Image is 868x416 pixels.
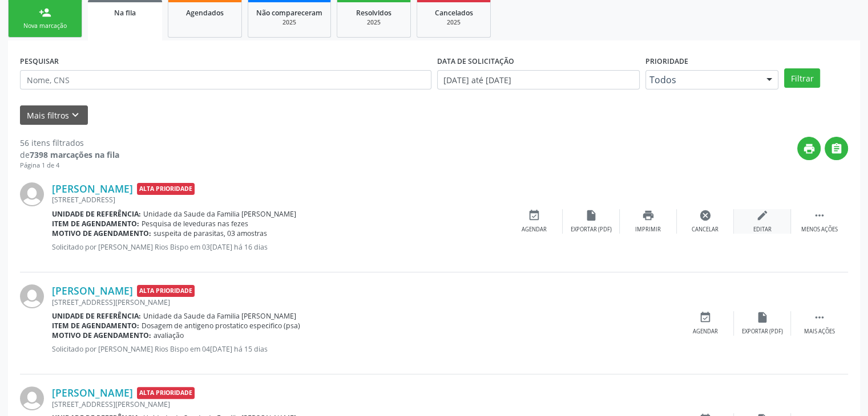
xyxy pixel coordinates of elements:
i: print [803,142,815,155]
span: Todos [649,74,756,85]
div: Página 1 de 4 [20,161,119,170]
div: Editar [753,226,772,234]
span: Dosagem de antigeno prostatico especifico (psa) [142,321,300,331]
img: img [20,182,44,206]
b: Item de agendamento: [52,219,139,229]
input: Selecione um intervalo [437,70,640,89]
button: Filtrar [784,68,820,88]
span: Cancelados [435,8,473,18]
div: [STREET_ADDRESS] [52,195,506,205]
a: [PERSON_NAME] [52,386,133,399]
div: Imprimir [635,226,661,234]
label: DATA DE SOLICITAÇÃO [437,52,514,70]
div: 2025 [425,18,482,27]
b: Item de agendamento: [52,321,139,331]
b: Motivo de agendamento: [52,331,151,340]
div: Exportar (PDF) [742,328,783,336]
i:  [813,209,826,222]
b: Motivo de agendamento: [52,229,151,238]
b: Unidade de referência: [52,311,141,321]
span: avaliação [154,331,184,340]
span: Unidade da Saude da Familia [PERSON_NAME] [143,209,296,219]
label: PESQUISAR [20,52,59,70]
p: Solicitado por [PERSON_NAME] Rios Bispo em 03[DATE] há 16 dias [52,242,506,252]
i: insert_drive_file [756,311,769,324]
div: [STREET_ADDRESS][PERSON_NAME] [52,399,677,409]
img: img [20,386,44,410]
strong: 7398 marcações na fila [30,149,119,160]
span: Agendados [186,8,224,18]
div: 56 itens filtrados [20,137,119,149]
div: 2025 [256,18,322,27]
span: Alta Prioridade [137,387,195,399]
button: print [797,137,821,160]
div: [STREET_ADDRESS][PERSON_NAME] [52,297,677,307]
button: Mais filtroskeyboard_arrow_down [20,105,88,125]
i: insert_drive_file [585,209,597,222]
label: Prioridade [645,52,688,70]
a: [PERSON_NAME] [52,284,133,297]
i: edit [756,209,769,222]
b: Unidade de referência: [52,209,141,219]
div: Menos ações [801,226,838,234]
div: Exportar (PDF) [571,226,612,234]
a: [PERSON_NAME] [52,182,133,195]
div: Mais ações [804,328,835,336]
span: suspeita de parasitas, 03 amostras [154,229,267,238]
i:  [830,142,843,155]
span: Na fila [114,8,136,18]
div: de [20,149,119,161]
div: Agendar [522,226,547,234]
div: Agendar [693,328,718,336]
input: Nome, CNS [20,70,431,89]
span: Pesquisa de leveduras nas fezes [142,219,248,229]
span: Não compareceram [256,8,322,18]
img: img [20,284,44,308]
span: Alta Prioridade [137,285,195,297]
div: Cancelar [692,226,718,234]
i: event_available [528,209,540,222]
div: person_add [39,6,51,19]
div: 2025 [345,18,402,27]
span: Unidade da Saude da Familia [PERSON_NAME] [143,311,296,321]
i:  [813,311,826,324]
span: Resolvidos [356,8,391,18]
button:  [825,137,848,160]
i: print [642,209,655,222]
span: Alta Prioridade [137,183,195,195]
i: keyboard_arrow_down [69,109,82,121]
div: Nova marcação [17,22,74,30]
i: event_available [699,311,712,324]
i: cancel [699,209,712,222]
p: Solicitado por [PERSON_NAME] Rios Bispo em 04[DATE] há 15 dias [52,344,677,354]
